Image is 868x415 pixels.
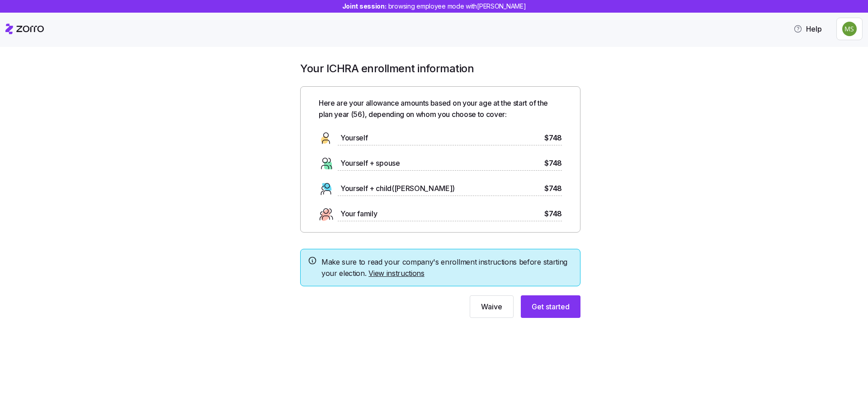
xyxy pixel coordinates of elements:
[544,208,562,219] span: $748
[342,2,526,11] span: Joint session:
[544,132,562,144] span: $748
[300,61,580,75] h1: Your ICHRA enrollment information
[532,301,570,312] span: Get started
[321,256,573,279] span: Make sure to read your company's enrollment instructions before starting your election.
[786,20,829,38] button: Help
[340,132,368,144] span: Yourself
[470,295,514,318] button: Waive
[842,22,857,36] img: a591a43b1fcfa2fe27440e5909eff6cd
[544,183,562,194] span: $748
[388,2,526,11] span: browsing employee mode with [PERSON_NAME]
[340,158,400,169] span: Yourself + spouse
[368,269,425,278] a: View instructions
[793,23,822,34] span: Help
[481,301,502,312] span: Waive
[544,158,562,169] span: $748
[319,98,562,120] span: Here are your allowance amounts based on your age at the start of the plan year ( 56 ), depending...
[521,295,580,318] button: Get started
[340,183,455,194] span: Yourself + child([PERSON_NAME])
[340,208,377,219] span: Your family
